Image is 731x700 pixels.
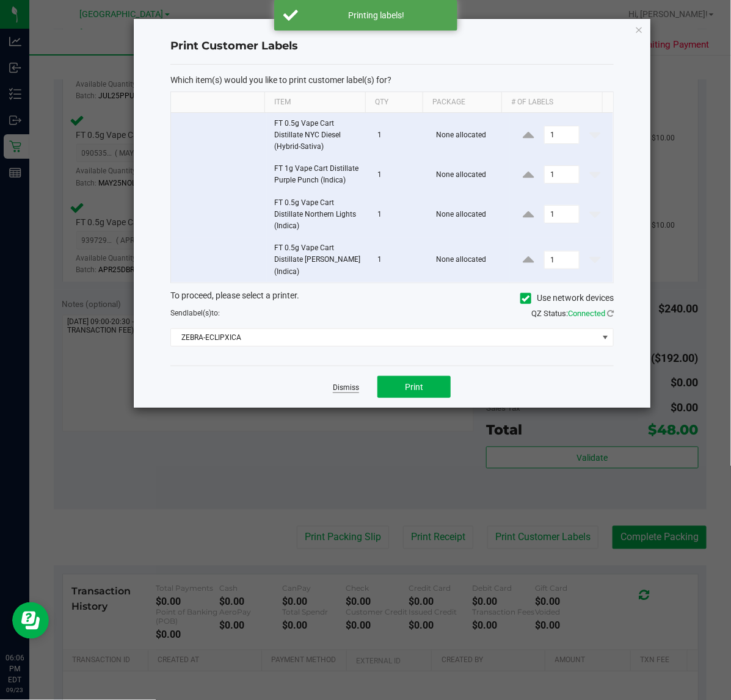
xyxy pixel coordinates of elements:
[161,289,623,308] div: To proceed, please select a printer.
[305,9,448,21] div: Printing labels!
[370,158,429,192] td: 1
[267,158,370,192] td: FT 1g Vape Cart Distillate Purple Punch (Indica)
[267,237,370,283] td: FT 0.5g Vape Cart Distillate [PERSON_NAME] (Indica)
[333,383,359,393] a: Dismiss
[12,602,49,639] iframe: Resource center
[171,329,598,346] span: ZEBRA-ECLIPXICA
[170,38,614,54] h4: Print Customer Labels
[267,113,370,159] td: FT 0.5g Vape Cart Distillate NYC Diesel (Hybrid-Sativa)
[501,92,602,113] th: # of labels
[429,237,511,283] td: None allocated
[520,292,614,305] label: Use network devices
[370,113,429,159] td: 1
[531,309,614,318] span: QZ Status:
[370,192,429,238] td: 1
[264,92,365,113] th: Item
[423,92,502,113] th: Package
[377,376,451,398] button: Print
[170,74,614,85] p: Which item(s) would you like to print customer label(s) for?
[429,158,511,192] td: None allocated
[568,309,605,318] span: Connected
[365,92,423,113] th: Qty
[267,192,370,238] td: FT 0.5g Vape Cart Distillate Northern Lights (Indica)
[187,309,211,317] span: label(s)
[405,382,423,392] span: Print
[429,113,511,159] td: None allocated
[170,309,220,317] span: Send to:
[429,192,511,238] td: None allocated
[370,237,429,283] td: 1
